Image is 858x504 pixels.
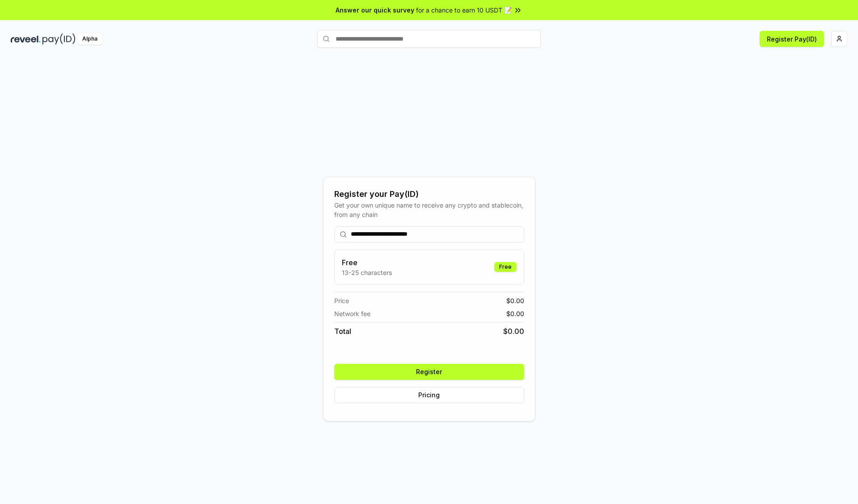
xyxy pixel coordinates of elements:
[416,5,512,15] span: for a chance to earn 10 USDT 📝
[506,309,524,318] span: $ 0.00
[334,309,370,318] span: Network fee
[334,387,524,403] button: Pricing
[334,326,351,337] span: Total
[494,262,517,272] div: Free
[334,296,349,305] span: Price
[760,31,824,47] button: Register Pay(ID)
[42,33,76,45] img: pay_id
[334,188,524,200] div: Register your Pay(ID)
[342,268,392,277] p: 13-25 characters
[503,326,524,337] span: $ 0.00
[11,33,41,45] img: reveel_dark
[334,364,524,380] button: Register
[336,5,414,15] span: Answer our quick survey
[506,296,524,305] span: $ 0.00
[334,200,524,219] div: Get your own unique name to receive any crypto and stablecoin, from any chain
[77,33,102,45] div: Alpha
[342,257,392,268] h3: Free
